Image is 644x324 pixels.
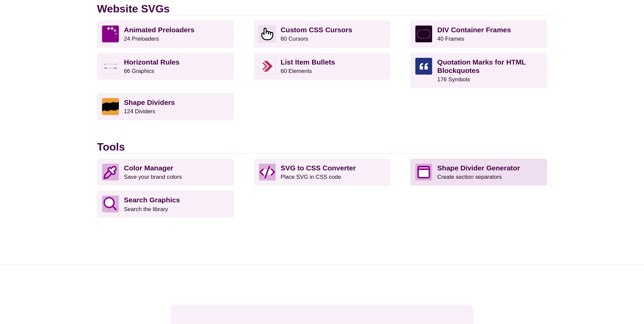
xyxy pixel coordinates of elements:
[437,36,464,42] small: 40 Frames
[124,36,159,42] small: 24 Preloaders
[97,159,234,186] a: Color Manager Save your brand colors
[254,21,390,47] a: Custom CSS Cursors60 Cursors
[437,58,525,74] strong: Quotation Marks for HTML Blockquotes
[124,108,155,115] small: 124 Dividers
[415,58,432,75] img: open quotation mark square and round
[410,21,547,47] a: DIV Container Frames40 Frames
[124,98,175,106] strong: Shape Dividers
[97,93,234,120] a: Shape Dividers124 Dividers
[254,159,390,186] a: SVG to CSS Converter Place SVG in CSS code
[124,174,182,180] small: Save your brand colors
[102,26,119,42] img: spinning loading animation fading dots in circle
[97,21,234,47] a: Animated Preloaders24 Preloaders
[124,206,168,212] small: Search the library
[254,53,390,80] a: List Item Bullets60 Elements
[102,58,119,75] img: Arrowhead caps on a horizontal rule line
[124,196,180,204] strong: Search Graphics
[97,2,547,15] h2: Website SVGs
[437,26,511,34] strong: DIV Container Frames
[124,58,180,66] strong: Horizontal Rules
[102,98,119,115] img: Waves section divider
[124,26,194,34] strong: Animated Preloaders
[281,164,356,172] strong: SVG to CSS Converter
[281,36,308,42] small: 60 Cursors
[281,58,335,66] strong: List Item Bullets
[415,26,432,42] img: fancy vintage frame
[259,26,276,42] img: Hand pointer icon
[410,53,547,88] a: Quotation Marks for HTML Blockquotes176 Symbols
[281,68,312,74] small: 60 Elements
[124,164,173,172] strong: Color Manager
[437,174,502,180] small: Create section separators
[97,140,547,154] h2: Tools
[437,76,470,83] small: 176 Symbols
[281,174,341,180] small: Place SVG in CSS code
[97,53,234,80] a: Horizontal Rules66 Graphics
[259,58,276,75] img: Dual chevrons icon
[124,68,154,74] small: 66 Graphics
[410,159,547,186] a: Shape Divider Generator Create section separators
[97,191,234,217] a: Search Graphics Search the library
[281,26,353,34] strong: Custom CSS Cursors
[437,164,520,172] strong: Shape Divider Generator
